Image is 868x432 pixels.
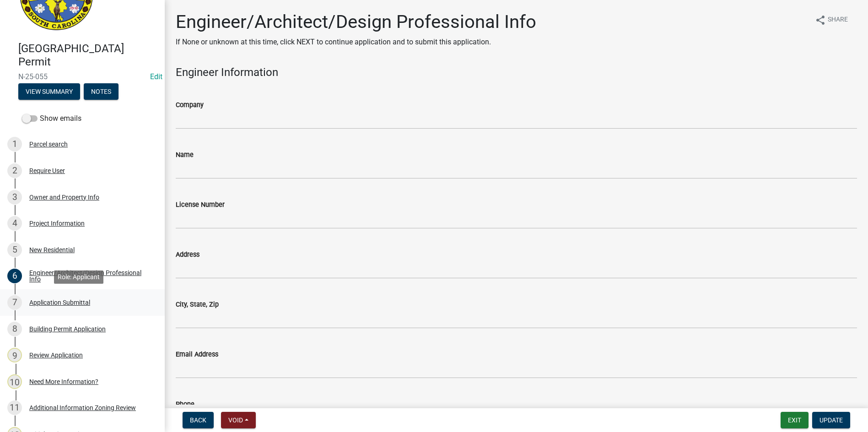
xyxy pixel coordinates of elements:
span: N-25-055 [18,72,146,81]
div: Owner and Property Info [29,194,99,200]
div: Require User [29,167,65,174]
div: Building Permit Application [29,326,106,332]
div: 2 [7,163,22,178]
div: 3 [7,190,22,205]
span: Void [228,416,243,424]
button: View Summary [18,83,80,100]
h1: Engineer/Architect/Design Professional Info [176,11,536,33]
label: Phone [176,401,194,408]
div: 10 [7,374,22,389]
span: Update [819,416,843,424]
span: Back [190,416,206,424]
h4: [GEOGRAPHIC_DATA] Permit [18,42,157,69]
button: Update [812,412,850,428]
i: share [815,15,826,26]
button: shareShare [808,11,855,29]
div: 11 [7,400,22,415]
button: Exit [781,412,809,428]
wm-modal-confirm: Notes [84,88,119,96]
label: Email Address [176,351,218,358]
label: License Number [176,202,225,208]
label: Name [176,152,194,158]
label: Show emails [22,113,81,124]
div: 6 [7,269,22,283]
h4: Engineer Information [176,66,857,79]
div: 7 [7,295,22,310]
label: Company [176,102,204,108]
button: Notes [84,83,119,100]
button: Void [221,412,256,428]
wm-modal-confirm: Summary [18,88,80,96]
label: Address [176,252,199,258]
label: City, State, Zip [176,302,219,308]
div: 4 [7,216,22,231]
div: Engineer/Architect/Design Professional Info [29,270,150,282]
div: 9 [7,348,22,362]
div: 8 [7,322,22,336]
div: New Residential [29,247,75,253]
div: 1 [7,137,22,151]
p: If None or unknown at this time, click NEXT to continue application and to submit this application. [176,37,536,48]
div: Need More Information? [29,378,98,385]
div: Review Application [29,352,83,358]
div: Role: Applicant [54,270,103,284]
wm-modal-confirm: Edit Application Number [150,72,162,81]
button: Back [183,412,214,428]
div: 5 [7,243,22,257]
div: Parcel search [29,141,68,147]
a: Edit [150,72,162,81]
div: Project Information [29,220,85,227]
div: Additional Information Zoning Review [29,405,136,411]
div: Application Submittal [29,299,90,306]
span: Share [828,15,848,26]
